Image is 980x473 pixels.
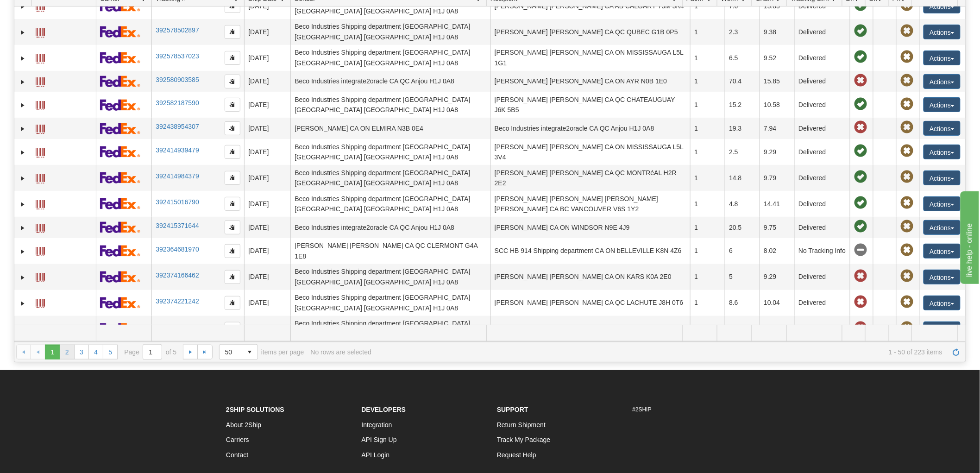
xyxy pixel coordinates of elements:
[124,344,176,360] span: Page of 5
[36,24,45,39] a: Label
[244,290,290,316] td: [DATE]
[100,99,140,111] img: 2 - FedEx Express®
[311,348,372,356] div: No rows are selected
[490,19,691,45] td: [PERSON_NAME] [PERSON_NAME] CA QC QUBEC G1B 0P5
[100,172,140,183] img: 2 - FedEx Express®
[156,323,199,331] a: 392374263319
[244,316,290,342] td: [DATE]
[900,74,913,87] span: Pickup Not Assigned
[244,217,290,238] td: [DATE]
[900,244,913,257] span: Pickup Not Assigned
[490,191,691,217] td: [PERSON_NAME] [PERSON_NAME] [PERSON_NAME] [PERSON_NAME] CA BC VANCOUVER V6S 1Y2
[794,191,850,217] td: Delivered
[794,139,850,165] td: Delivered
[183,345,198,359] a: Go to the next page
[290,45,490,71] td: Beco Industries Shipping department [GEOGRAPHIC_DATA] [GEOGRAPHIC_DATA] [GEOGRAPHIC_DATA] H1J 0A8
[244,165,290,191] td: [DATE]
[36,269,45,284] a: Label
[244,191,290,217] td: [DATE]
[760,139,794,165] td: 9.29
[725,71,760,92] td: 70.4
[760,290,794,316] td: 10.04
[156,99,199,107] a: 392582187590
[225,51,240,65] button: Copy to clipboard
[244,19,290,45] td: [DATE]
[156,172,199,180] a: 392414984379
[725,290,760,316] td: 8.6
[900,98,913,111] span: Pickup Not Assigned
[725,217,760,238] td: 20.5
[100,198,140,209] img: 2 - FedEx Express®
[725,191,760,217] td: 4.8
[18,273,27,282] a: Expand
[854,98,867,111] span: On time
[290,165,490,191] td: Beco Industries Shipping department [GEOGRAPHIC_DATA] [GEOGRAPHIC_DATA] [GEOGRAPHIC_DATA] H1J 0A8
[244,238,290,264] td: [DATE]
[949,345,964,359] a: Refresh
[725,118,760,139] td: 19.3
[490,290,691,316] td: [PERSON_NAME] [PERSON_NAME] CA QC LACHUTE J8H 0T6
[490,71,691,92] td: [PERSON_NAME] [PERSON_NAME] CA ON AYR N0B 1E0
[794,316,850,342] td: Delivered
[36,196,45,211] a: Label
[725,165,760,191] td: 14.8
[36,170,45,185] a: Label
[854,322,867,334] span: Late
[725,238,760,264] td: 6
[854,50,867,63] span: On time
[760,217,794,238] td: 9.75
[690,19,725,45] td: 1
[794,71,850,92] td: Delivered
[36,295,45,309] a: Label
[290,238,490,264] td: [PERSON_NAME] [PERSON_NAME] CA QC CLERMONT G4A 1E8
[490,165,691,191] td: [PERSON_NAME] [PERSON_NAME] CA QC MONTRéAL H2R 2E2
[490,316,691,342] td: [PERSON_NAME] [PERSON_NAME] CA QC MONTRAL H1Z 3H8
[225,221,240,234] button: Copy to clipboard
[690,92,725,118] td: 1
[690,45,725,71] td: 1
[18,200,27,209] a: Expand
[923,220,961,235] button: Actions
[794,165,850,191] td: Delivered
[900,270,913,283] span: Pickup Not Assigned
[36,73,45,88] a: Label
[100,123,140,134] img: 2 - FedEx Express®
[690,165,725,191] td: 1
[143,345,162,359] input: Page 1
[36,321,45,335] a: Label
[490,92,691,118] td: [PERSON_NAME] [PERSON_NAME] CA QC CHATEAUGUAY J6K 5B5
[760,264,794,290] td: 9.29
[219,344,304,360] span: items per page
[497,436,550,443] a: Track My Package
[923,121,961,136] button: Actions
[794,238,850,264] td: No Tracking Info
[760,238,794,264] td: 8.02
[900,322,913,334] span: Pickup Not Assigned
[225,75,240,88] button: Copy to clipboard
[100,221,140,233] img: 2 - FedEx Express®
[36,243,45,258] a: Label
[362,436,397,443] a: API Sign Up
[18,54,27,63] a: Expand
[225,270,240,284] button: Copy to clipboard
[490,264,691,290] td: [PERSON_NAME] [PERSON_NAME] CA ON KARS K0A 2E0
[794,19,850,45] td: Delivered
[156,222,199,229] a: 392415371644
[760,118,794,139] td: 7.94
[490,118,691,139] td: Beco Industries integrate2oracle CA QC Anjou H1J 0A8
[156,0,199,8] a: 392578457592
[219,344,258,360] span: Page sizes drop down
[690,238,725,264] td: 1
[156,123,199,130] a: 392438954307
[226,406,284,413] strong: 2Ship Solutions
[362,451,390,459] a: API Login
[760,45,794,71] td: 9.52
[854,270,867,283] span: Late
[244,92,290,118] td: [DATE]
[923,196,961,211] button: Actions
[690,290,725,316] td: 1
[18,325,27,334] a: Expand
[18,174,27,183] a: Expand
[156,271,199,279] a: 392374166462
[760,191,794,217] td: 14.41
